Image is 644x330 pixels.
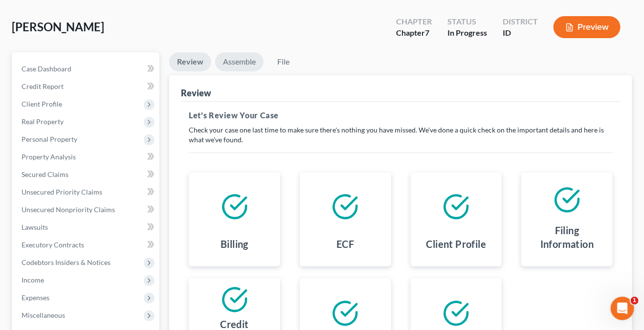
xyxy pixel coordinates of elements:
div: ID [503,27,538,39]
span: 1 [631,297,639,305]
a: Unsecured Nonpriority Claims [14,201,159,219]
span: Expenses [22,293,49,302]
a: Case Dashboard [14,60,159,78]
span: Lawsuits [22,223,48,231]
span: Client Profile [22,100,62,108]
a: Credit Report [14,78,159,95]
a: File [267,52,299,71]
h4: Filing Information [529,223,605,251]
a: Property Analysis [14,148,159,166]
span: Real Property [22,117,64,126]
h4: Billing [221,237,248,251]
iframe: Intercom live chat [611,297,634,320]
div: Review [181,87,211,99]
span: [PERSON_NAME] [12,20,104,34]
a: Unsecured Priority Claims [14,183,159,201]
h5: Let's Review Your Case [189,110,613,121]
span: Property Analysis [22,153,76,161]
span: Secured Claims [22,170,68,178]
span: Executory Contracts [22,241,84,249]
span: Codebtors Insiders & Notices [22,258,111,266]
h4: ECF [336,237,354,251]
div: In Progress [447,27,487,39]
span: 7 [425,28,429,37]
div: Chapter [396,27,432,39]
div: District [503,16,538,27]
a: Assemble [215,52,264,71]
span: Case Dashboard [22,65,71,73]
a: Lawsuits [14,219,159,236]
span: Personal Property [22,135,77,143]
div: Chapter [396,16,432,27]
a: Secured Claims [14,166,159,183]
span: Credit Report [22,82,64,90]
button: Preview [554,16,621,38]
p: Check your case one last time to make sure there's nothing you have missed. We've done a quick ch... [189,125,613,145]
h4: Client Profile [426,237,487,251]
a: Review [169,52,211,71]
span: Income [22,276,44,284]
span: Unsecured Priority Claims [22,188,102,196]
span: Unsecured Nonpriority Claims [22,205,115,214]
div: Status [447,16,487,27]
span: Miscellaneous [22,311,65,319]
a: Executory Contracts [14,236,159,254]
